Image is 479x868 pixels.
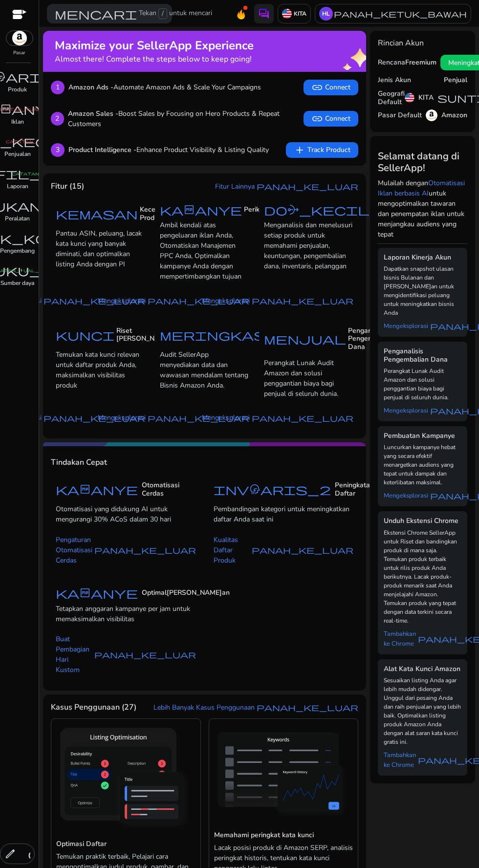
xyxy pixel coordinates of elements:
[116,326,172,344] font: Riset [PERSON_NAME]
[252,545,353,555] font: panah_ke_luar
[311,82,350,93] span: Connect
[215,182,255,191] font: Fitur Lainnya
[378,150,459,174] font: Selamat datang di SellerApp!
[384,347,448,364] font: Penganalisis Pengembalian Dana
[214,535,238,565] font: Kualitas Daftar Produk
[56,586,138,600] font: kampanye
[55,55,254,64] h4: Almost there! Complete the steps below to keep going!
[142,588,230,597] font: Optimal[PERSON_NAME]an
[304,111,358,127] button: linkConnect
[384,676,461,746] font: Sesuaikan listing Anda agar lebih mudah didengar. Unggul dari pesaing Anda dan raih penjualan yan...
[444,75,467,85] font: Penjual
[5,215,30,222] font: Peralatan
[214,482,331,496] font: inventaris_2
[384,443,456,486] font: Luncurkan kampanye hebat yang secara efektif menargetkan audiens yang tepat untuk dampak dan kete...
[322,10,330,18] font: HL
[294,144,350,156] span: Track Product
[160,203,242,217] font: kampanye
[51,112,64,126] p: 2
[8,86,27,93] font: Produk
[153,702,358,713] a: Lebih Banyak Kasus Penggunaanpanah_ke_luar
[384,664,460,673] font: Alat Kata Kunci Amazon
[384,516,458,525] font: Unduh Ekstensi Chrome
[51,181,84,192] font: Fitur (15)
[405,58,436,67] font: Freemium
[68,108,300,129] p: Boost Sales by Focusing on Hero Products & Repeat Customers
[56,724,196,837] img: Optimasi Daftar
[384,265,454,317] font: Dapatkan snapshot ulasan bisnis Bulanan dan [PERSON_NAME]an untuk mengidentifikasi peluang untuk ...
[286,142,358,158] button: addTrack Product
[0,279,34,287] font: Sumber daya
[202,296,250,305] font: Mengeksplorasi
[94,545,196,555] font: panah_ke_luar
[56,839,107,848] font: Optimasi Daftar
[282,9,292,19] img: us.svg
[378,75,411,85] font: Jenis Akun
[304,80,358,95] button: linkConnect
[68,145,269,155] p: Enhance Product Visibility & Listing Quality
[334,9,467,19] font: panah_ketuk_bawah
[56,350,139,390] font: Temukan kata kunci relevan untuk daftar produk Anda, maksimalkan visibilitas produk
[6,139,76,144] font: catatan_manual_serat
[98,413,146,422] font: Mengeksplorasi
[405,93,414,103] img: us.svg
[44,413,145,423] font: panah_ke_luar
[51,457,107,468] font: Tindakan Cepat
[51,702,136,713] font: Kasus Penggunaan (27)
[335,480,374,498] font: Peningkatan Daftar
[378,89,405,107] font: Geografi Default
[11,118,24,126] font: Iklan
[142,480,179,498] font: Otomatisasi Cerdas
[148,296,249,305] font: panah_ke_luar
[6,31,33,45] img: amazon.svg
[98,296,146,305] font: Mengeksplorasi
[264,220,352,271] font: Menganalisis dan menelusuri setiap produk untuk memahami penjualan, keuntungan, pengembalian dana...
[68,109,118,118] b: Amazon Sales -
[257,181,358,191] font: panah_ke_luar
[384,431,455,440] font: Pembuatan Kampanye
[51,81,65,94] p: 1
[378,110,422,120] font: Pasar Default
[56,634,89,674] font: Buat Pembagian Hari Kustom
[162,9,164,18] font: /
[384,491,428,500] font: Mengeksplorasi
[55,39,254,53] h2: Maximize your SellerApp Experience
[4,150,31,158] font: Penjualan
[294,10,306,18] font: KITA
[56,504,171,524] font: Otomatisasi yang didukung AI untuk mengurangi 30% ACoS dalam 30 hari
[202,413,250,422] font: Mengeksplorasi
[378,189,464,239] font: untuk mengoptimalkan tawaran dan penempatan iklan untuk menjangkau audiens yang tepat
[160,220,241,281] font: Ambil kendali atas pengeluaran iklan Anda, Otomatiskan Manajemen PPC Anda, Optimalkan kampanye An...
[56,535,92,565] font: Pengaturan Otomatisasi Cerdas
[68,83,113,92] b: Amazon Ads -
[378,58,405,67] font: Rencana
[55,7,137,21] font: mencari
[264,332,346,346] font: menjual
[264,203,370,217] font: donat_kecil
[311,113,350,125] span: Connect
[56,604,190,624] font: Tetapkan anggaran kampanye per jam untuk memaksimalkan visibilitas
[160,350,248,390] font: Audit SellerApp menyediakan data dan wawasan mendalam tentang Bisnis Amazon Anda.
[426,109,437,121] img: amazon.svg
[51,143,65,157] p: 3
[441,110,467,120] font: Amazon
[311,113,323,125] span: link
[214,504,349,524] font: Pembandingan kategori untuk meningkatkan daftar Anda saat ini
[418,93,434,102] font: KITA
[294,144,305,156] span: add
[68,145,136,154] b: Product Intelligence -
[56,207,138,220] font: kemasan
[214,830,314,840] font: Memahami peringkat kata kunci
[384,751,416,769] font: Tambahkan ke Chrome
[384,322,428,330] font: Mengeksplorasi
[311,82,323,93] span: link
[252,413,353,423] font: panah_ke_luar
[378,178,428,188] font: Mulailah dengan
[378,178,465,198] a: Otomatisasi Iklan berbasis AI
[139,8,156,18] font: Tekan
[384,253,451,262] font: Laporan Kinerja Akun
[384,629,416,648] font: Tambahkan ke Chrome
[257,702,358,712] font: panah_ke_luar
[68,82,261,92] p: Automate Amazon Ads & Scale Your Campaigns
